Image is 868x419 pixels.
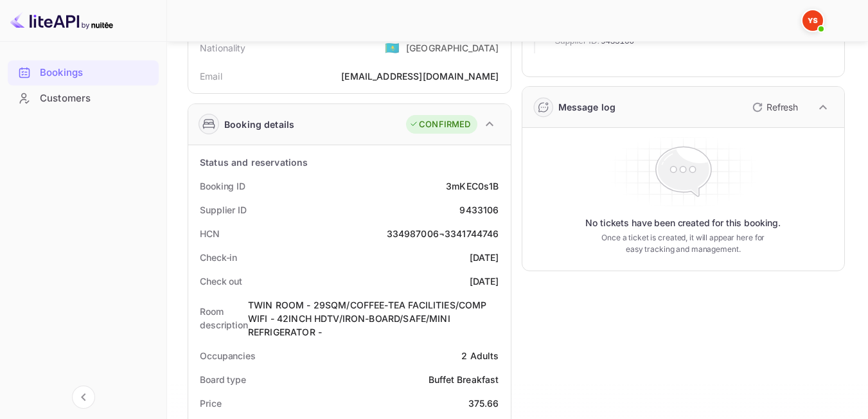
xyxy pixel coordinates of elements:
[387,227,499,240] div: 334987006¬3341744746
[8,86,159,110] a: Customers
[470,251,499,264] div: [DATE]
[409,118,470,131] div: CONFIRMED
[200,305,248,332] div: Room description
[598,232,769,255] p: Once a ticket is created, it will appear here for easy tracking and management.
[468,397,499,410] div: 375.66
[200,251,237,264] div: Check-in
[200,156,308,169] div: Status and reservations
[40,66,152,80] div: Bookings
[461,349,499,362] div: 2 Adults
[200,274,242,288] div: Check out
[459,203,499,217] div: 9433106
[385,36,400,59] span: United States
[585,217,781,229] p: No tickets have been created for this booking.
[200,69,222,83] div: Email
[200,203,247,217] div: Supplier ID
[200,373,246,386] div: Board type
[8,60,159,85] div: Bookings
[200,179,245,193] div: Booking ID
[248,298,499,339] div: TWIN ROOM - 29SQM/COFFEE-TEA FACILITIES/COMP WIFI - 42INCH HDTV/IRON-BOARD/SAFE/MINI REFRIGERATOR -
[8,60,159,84] a: Bookings
[429,373,499,386] div: Buffet Breakfast
[341,69,499,83] div: [EMAIL_ADDRESS][DOMAIN_NAME]
[200,349,256,362] div: Occupancies
[72,386,95,409] button: Collapse navigation
[200,41,246,55] div: Nationality
[8,86,159,111] div: Customers
[200,397,222,410] div: Price
[802,10,823,31] img: Yandex Support
[200,227,220,240] div: HCN
[10,10,113,31] img: LiteAPI logo
[406,41,499,55] div: [GEOGRAPHIC_DATA]
[224,118,294,131] div: Booking details
[766,100,798,114] p: Refresh
[558,100,616,114] div: Message log
[446,179,499,193] div: 3mKEC0s1B
[745,97,803,118] button: Refresh
[470,274,499,288] div: [DATE]
[40,91,152,106] div: Customers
